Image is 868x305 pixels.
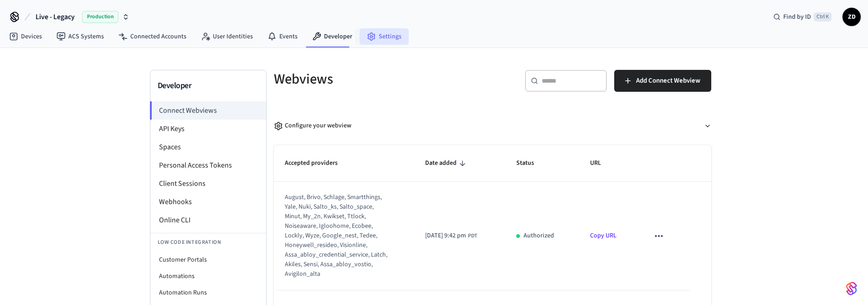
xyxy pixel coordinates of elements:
span: Date added [425,156,468,170]
span: Live - Legacy [36,11,75,22]
h5: Webviews [274,70,487,89]
a: Copy URL [590,231,616,240]
li: Customer Portals [150,252,266,268]
p: Authorized [524,231,554,241]
div: Find by IDCtrl K [766,9,839,25]
table: sticky table [274,145,711,290]
img: SeamLogoGradient.69752ec5.svg [846,281,857,296]
a: Devices [2,28,49,45]
span: Accepted providers [285,156,349,170]
li: Automations [150,268,266,284]
a: Events [260,28,305,45]
li: API Keys [150,120,266,138]
button: Configure your webview [274,114,711,138]
li: Personal Access Tokens [150,156,266,174]
li: Spaces [150,138,266,156]
span: PDT [468,232,477,240]
span: Add Connect Webview [636,75,700,87]
a: Developer [305,28,360,45]
div: PST8PDT [425,231,477,241]
span: URL [590,156,613,170]
a: User Identities [194,28,260,45]
span: [DATE] 9:42 pm [425,231,466,241]
div: august, brivo, schlage, smartthings, yale, nuki, salto_ks, salto_space, minut, my_2n, kwikset, tt... [285,193,391,279]
li: Automation Runs [150,284,266,301]
li: Client Sessions [150,174,266,193]
a: Settings [360,28,409,45]
li: Connect Webviews [150,101,266,120]
span: Ctrl K [814,12,832,21]
li: Online CLI [150,211,266,229]
h3: Developer [158,79,259,92]
a: ACS Systems [49,28,111,45]
button: Add Connect Webview [614,70,711,92]
span: Production [82,11,118,23]
li: Low Code Integration [150,233,266,252]
a: Connected Accounts [111,28,194,45]
div: Configure your webview [274,121,351,131]
span: Find by ID [783,12,811,21]
li: Webhooks [150,193,266,211]
span: ZD [843,9,860,25]
span: Status [516,156,546,170]
button: ZD [842,8,861,26]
